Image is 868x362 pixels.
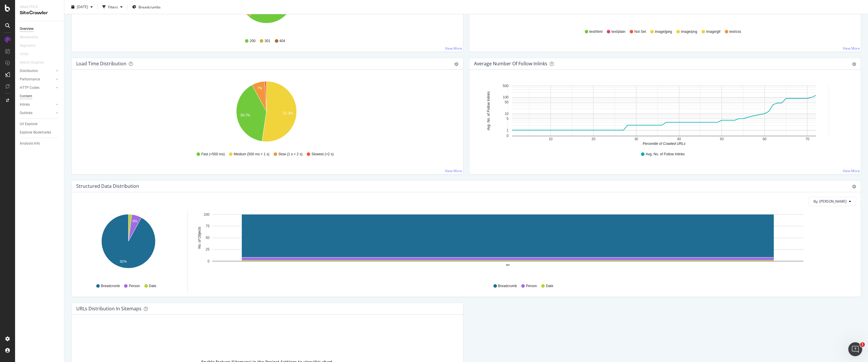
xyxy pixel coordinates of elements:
a: HTTP Codes [20,85,54,91]
text: 50 [720,137,724,141]
span: Avg. No. of Follow Inlinks [646,152,685,157]
text: 92% [120,259,127,263]
text: 100 [204,212,210,217]
button: Filters [100,2,125,12]
div: Average Number of Follow Inlinks [474,61,547,66]
div: Structured Data Distribution [76,183,139,189]
text: 1 [506,128,509,132]
span: Breadcrumbs [139,4,161,9]
div: Distribution [20,68,38,74]
text: 7% [257,86,262,90]
span: image/jpeg [655,29,672,34]
a: Visits [20,51,34,57]
div: URLs Distribution in Sitemaps [76,306,141,311]
div: Filters [108,4,118,9]
a: Url Explorer [20,121,60,127]
span: Slow (1 s < 2 s) [278,152,302,157]
div: Performance [20,76,40,82]
text: 6% [132,219,138,223]
span: Person [129,284,140,289]
div: SiteCrawler [20,10,59,16]
text: 50 [206,236,210,240]
span: Date [546,284,553,289]
div: gear [852,185,856,189]
button: Breadcrumbs [130,2,163,12]
div: Content [20,93,32,99]
text: 60 [763,137,767,141]
span: Medium (500 ms < 1 s) [234,152,269,157]
text: 0 [208,259,210,263]
span: text/plain [611,29,625,34]
span: 200 [250,39,255,44]
text: Percentile of Crawled URLs [643,141,685,145]
div: Url Explorer [20,121,38,127]
text: 30 [634,137,638,141]
svg: A chart. [78,211,179,278]
a: Search Engines [20,60,50,66]
div: Inlinks [20,102,30,108]
span: Fast (<500 ms) [201,152,225,157]
button: [DATE] [69,2,95,12]
span: Not Set [634,29,646,34]
svg: A chart. [474,79,854,146]
text: 5 [506,117,509,121]
div: gear [852,62,856,66]
svg: A chart. [195,211,852,278]
svg: A chart. [76,79,456,146]
text: 52.3% [283,111,293,115]
span: Breadcrumb [101,284,120,289]
button: By: [PERSON_NAME] [809,197,856,206]
text: Avg. No. of Follow Inlinks [486,91,491,131]
a: View More [843,168,860,173]
text: No. of Objects [197,227,201,249]
text: 39.7% [240,113,250,117]
span: Person [526,284,537,289]
div: HTTP Codes [20,85,39,91]
div: gear [454,62,458,66]
span: Breadcrumb [498,284,517,289]
text: 100 [503,95,509,99]
text: 10 [505,112,509,116]
text: 500 [503,84,509,88]
div: Search Engines [20,60,44,66]
a: Explorer Bookmarks [20,129,60,136]
text: en [506,263,509,266]
div: Movements [20,34,38,40]
a: View More [445,168,462,173]
text: 20 [591,137,595,141]
span: 2025 Sep. 23rd [77,4,88,9]
div: Segments [20,43,35,49]
a: Performance [20,76,54,82]
a: Overview [20,26,60,32]
div: Overview [20,26,34,32]
div: Outlinks [20,110,32,116]
a: Analysis Info [20,141,60,147]
a: Outlinks [20,110,54,116]
span: By: Lang [813,199,847,204]
div: Visits [20,51,28,57]
text: 50 [505,100,509,104]
span: image/png [681,29,697,34]
span: Date [149,284,156,289]
span: Slowest (>2 s) [311,152,333,157]
span: text/html [589,29,602,34]
a: View More [445,46,462,51]
div: Analysis Info [20,141,40,147]
text: 40 [677,137,681,141]
iframe: Intercom live chat [848,342,862,356]
div: Load Time Distribution [76,61,126,66]
a: Movements [20,34,44,40]
span: 301 [264,39,270,44]
div: Analytics [20,5,59,10]
a: Inlinks [20,102,54,108]
span: 1 [860,342,865,347]
text: 10 [549,137,553,141]
div: Explorer Bookmarks [20,129,51,136]
span: text/css [729,29,741,34]
a: View More [843,46,860,51]
text: 0 [506,134,509,138]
